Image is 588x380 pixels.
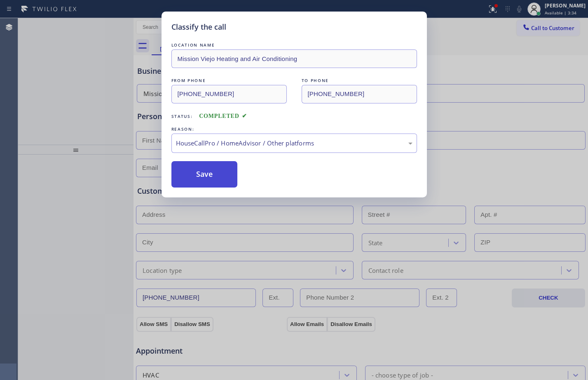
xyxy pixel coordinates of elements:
[176,138,412,148] div: HouseCallPro / HomeAdvisor / Other platforms
[171,21,226,33] h5: Classify the call
[171,41,417,49] div: LOCATION NAME
[302,85,417,103] input: To phone
[171,113,193,119] span: Status:
[171,125,417,134] div: REASON:
[171,85,287,103] input: From phone
[199,113,247,119] span: COMPLETED
[171,76,287,85] div: FROM PHONE
[171,161,238,188] button: Save
[302,76,417,85] div: TO PHONE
